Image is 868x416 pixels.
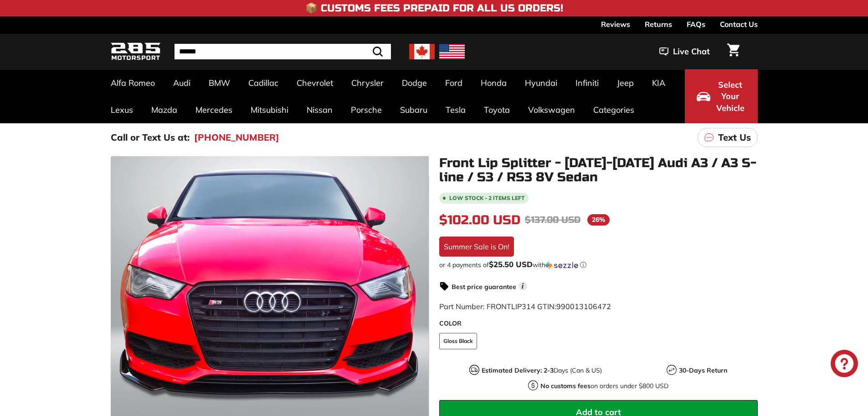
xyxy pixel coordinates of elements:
a: Volkswagen [519,96,584,123]
span: Part Number: FRONTLIP314 GTIN: [439,302,611,311]
p: on orders under $800 USD [540,381,668,391]
span: $102.00 USD [439,212,520,228]
label: COLOR [439,319,758,328]
div: or 4 payments of$25.50 USDwithSezzle Click to learn more about Sezzle [439,260,758,269]
a: Audi [164,69,200,96]
input: Search [175,44,391,59]
span: $25.50 USD [489,259,533,269]
a: Jeep [608,69,643,96]
h4: 📦 Customs Fees Prepaid for All US Orders! [305,3,563,14]
a: Ford [436,69,472,96]
a: FAQs [687,16,705,32]
a: BMW [200,69,239,96]
span: Low stock - 2 items left [449,195,525,201]
a: Chevrolet [288,69,342,96]
a: Toyota [475,96,519,123]
a: Alfa Romeo [102,69,164,96]
p: Days (Can & US) [482,366,602,375]
a: Hyundai [516,69,566,96]
a: Categories [584,96,643,123]
a: Contact Us [720,16,758,32]
div: Summer Sale is On! [439,237,514,257]
span: Live Chat [673,46,710,58]
a: Porsche [342,96,391,123]
strong: Estimated Delivery: 2-3 [482,366,554,374]
a: Tesla [437,96,475,123]
a: Chrysler [342,69,393,96]
img: Logo_285_Motorsport_areodynamics_components [111,41,161,63]
a: Text Us [698,128,758,147]
a: Mercedes [186,96,241,123]
img: Sezzle [545,261,578,269]
a: Cart [722,36,745,67]
strong: No customs fees [540,382,591,390]
button: Select Your Vehicle [685,69,758,123]
a: Nissan [298,96,342,123]
a: Reviews [601,16,630,32]
a: Dodge [393,69,436,96]
p: Text Us [718,131,751,144]
a: Subaru [391,96,437,123]
strong: Best price guarantee [452,283,516,291]
a: Mazda [142,96,186,123]
div: or 4 payments of with [439,260,758,269]
span: $137.00 USD [525,214,580,226]
a: Returns [645,16,672,32]
a: Infiniti [566,69,608,96]
inbox-online-store-chat: Shopify online store chat [828,350,861,379]
a: Honda [472,69,516,96]
a: Mitsubishi [241,96,298,123]
span: 990013106472 [556,302,611,311]
a: KIA [643,69,674,96]
span: i [519,282,527,290]
a: Lexus [102,96,142,123]
strong: 30-Days Return [679,366,727,374]
h1: Front Lip Splitter - [DATE]-[DATE] Audi A3 / A3 S-line / S3 / RS3 8V Sedan [439,156,758,184]
a: [PHONE_NUMBER] [194,131,279,144]
button: Live Chat [647,40,722,63]
span: Select Your Vehicle [715,79,746,114]
span: 26% [587,214,610,226]
a: Cadillac [239,69,288,96]
p: Call or Text Us at: [111,131,190,144]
